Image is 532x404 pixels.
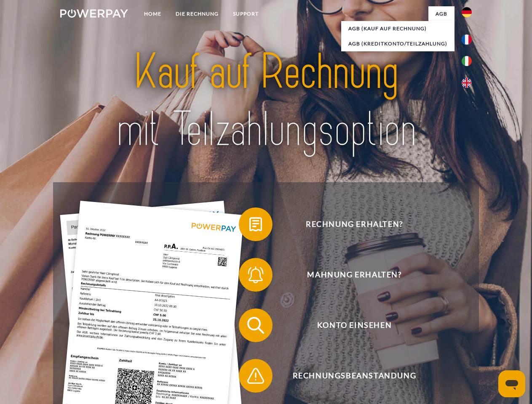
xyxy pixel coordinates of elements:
a: AGB (Kauf auf Rechnung) [341,21,454,36]
img: logo-powerpay-white.svg [60,9,128,18]
button: Konto einsehen [239,308,458,342]
a: SUPPORT [226,6,266,21]
a: AGB (Kreditkonto/Teilzahlung) [341,36,454,51]
img: it [462,56,472,66]
img: title-powerpay_de.svg [80,40,452,161]
img: qb_warning.svg [245,365,266,386]
img: qb_bill.svg [245,214,266,235]
button: Rechnung erhalten? [239,207,458,241]
a: Home [137,6,168,21]
span: Konto einsehen [251,308,457,342]
a: DIE RECHNUNG [168,6,226,21]
button: Rechnungsbeanstandung [239,359,458,393]
span: Rechnung erhalten? [251,207,457,241]
a: agb [428,6,454,21]
img: fr [462,35,472,45]
img: qb_search.svg [245,315,266,336]
span: Rechnungsbeanstandung [251,359,457,393]
img: qb_bell.svg [245,264,266,285]
iframe: Schaltfläche zum Öffnen des Messaging-Fensters [498,370,525,397]
button: Mahnung erhalten? [239,258,458,292]
img: de [462,7,472,17]
span: Mahnung erhalten? [251,258,457,292]
img: en [462,78,472,88]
